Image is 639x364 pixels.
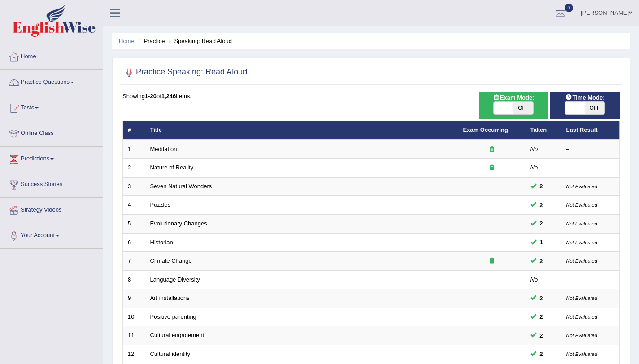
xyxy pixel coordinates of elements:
a: Cultural identity [150,351,191,357]
span: Time Mode: [561,93,608,102]
td: 12 [123,345,145,364]
a: Strategy Videos [0,198,103,220]
td: 11 [123,326,145,345]
td: 4 [123,196,145,215]
a: Nature of Reality [150,164,194,171]
a: Tests [0,95,103,118]
td: 8 [123,270,145,289]
a: Historian [150,239,173,246]
td: 5 [123,215,145,234]
td: 10 [123,308,145,326]
span: OFF [513,102,533,114]
a: Success Stories [0,172,103,195]
a: Meditation [150,146,177,152]
td: 3 [123,177,145,196]
li: Practice [136,37,165,45]
a: Evolutionary Changes [150,220,207,227]
small: Not Evaluated [566,333,597,338]
li: Speaking: Read Aloud [166,37,232,45]
div: Exam occurring question [463,164,521,172]
a: Your Account [0,223,103,246]
td: 9 [123,289,145,308]
a: Practice Questions [0,70,103,92]
a: Home [0,44,103,67]
span: You can still take this question [536,200,547,210]
span: OFF [585,102,604,114]
a: Language Diversity [150,276,200,283]
span: You can still take this question [536,312,547,321]
div: Show exams occurring in exams [479,92,548,119]
td: 2 [123,159,145,178]
span: You can still take this question [536,256,547,266]
small: Not Evaluated [566,314,597,320]
small: Not Evaluated [566,351,597,357]
div: Showing of items. [122,92,620,100]
td: 1 [123,140,145,159]
span: You can still take this question [536,331,547,340]
td: 6 [123,233,145,252]
small: Not Evaluated [566,184,597,189]
small: Not Evaluated [566,202,597,208]
span: Exam Mode: [489,93,538,102]
span: You can still take this question [536,219,547,228]
div: – [566,164,615,172]
th: Title [145,121,458,140]
span: You can still take this question [536,294,547,303]
span: 0 [565,4,574,12]
em: No [530,164,538,171]
a: Puzzles [150,201,171,208]
b: 1,246 [161,93,176,100]
div: Exam occurring question [463,145,521,154]
a: Seven Natural Wonders [150,183,212,190]
em: No [530,276,538,283]
div: Exam occurring question [463,257,521,265]
div: – [566,145,615,154]
b: 1-20 [145,93,156,100]
span: You can still take this question [536,238,547,247]
a: Exam Occurring [463,126,508,133]
th: # [123,121,145,140]
span: You can still take this question [536,182,547,191]
td: 7 [123,252,145,271]
div: – [566,276,615,284]
a: Predictions [0,147,103,169]
small: Not Evaluated [566,295,597,301]
h2: Practice Speaking: Read Aloud [122,65,247,79]
th: Taken [526,121,561,140]
span: You can still take this question [536,349,547,359]
small: Not Evaluated [566,258,597,264]
a: Positive parenting [150,313,196,320]
a: Home [119,38,135,44]
a: Online Class [0,121,103,143]
a: Art installations [150,295,190,301]
a: Climate Change [150,257,192,264]
a: Cultural engagement [150,332,204,338]
small: Not Evaluated [566,221,597,226]
small: Not Evaluated [566,240,597,245]
th: Last Result [561,121,620,140]
em: No [530,146,538,152]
